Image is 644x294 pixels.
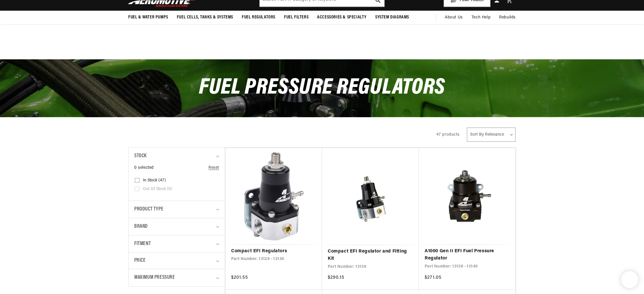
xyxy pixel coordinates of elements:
summary: Maximum Pressure (0 selected) [134,269,219,286]
span: Stock [134,152,147,160]
summary: Rebuilds [495,11,520,24]
span: In stock (47) [143,178,166,183]
summary: Fuel Filters [280,11,313,24]
a: Compact EFI Regulator and Fitting Kit [328,248,413,263]
a: About Us [440,11,467,24]
span: About Us [445,15,463,20]
span: Accessories & Specialty [317,14,367,20]
span: System Diagrams [375,14,409,20]
span: Fitment [134,240,151,248]
summary: Fuel & Water Pumps [124,11,172,24]
span: 47 products [436,132,460,137]
summary: System Diagrams [371,11,413,24]
span: Fuel & Water Pumps [128,14,168,20]
a: Reset [208,165,219,171]
summary: Fuel Cells, Tanks & Systems [172,11,237,24]
summary: Price [134,253,219,269]
a: A1000 Gen II EFI Fuel Pressure Regulator [425,248,510,262]
span: Brand [134,223,148,231]
span: Price [134,257,145,265]
span: Tech Help [471,14,490,21]
span: Fuel Filters [284,14,308,20]
span: 0 selected [134,165,154,171]
span: Out of stock (0) [143,187,172,192]
summary: Fitment (0 selected) [134,236,219,253]
a: Compact EFI Regulators [231,248,316,255]
summary: Brand (0 selected) [134,218,219,235]
summary: Stock (0 selected) [134,148,219,165]
summary: Product type (0 selected) [134,201,219,218]
span: Fuel Regulators [242,14,275,20]
span: Product type [134,205,163,214]
span: Fuel Pressure Regulators [199,77,445,99]
summary: Accessories & Specialty [313,11,371,24]
summary: Tech Help [467,11,495,24]
span: Rebuilds [499,14,516,21]
span: Fuel Cells, Tanks & Systems [177,14,233,20]
summary: Fuel Regulators [237,11,280,24]
span: Maximum Pressure [134,274,175,282]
